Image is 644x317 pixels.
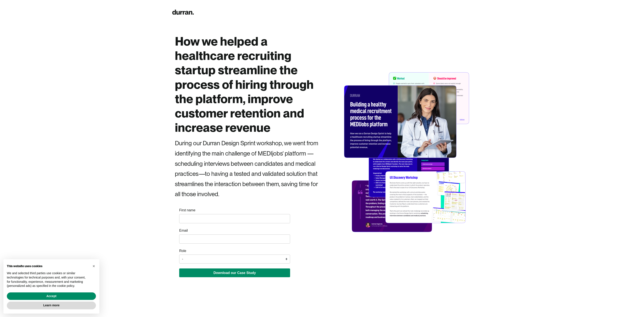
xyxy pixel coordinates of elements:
[179,208,195,213] label: First name
[179,249,186,253] label: Role
[7,271,89,288] p: We and selected third parties use cookies or similar technologies for technical purposes and, wit...
[179,255,290,264] select: role
[179,214,290,223] input: name
[7,302,96,309] button: Learn more
[175,34,321,135] h2: How we helped a healthcare recruiting startup streamline the process of hiring through the platfo...
[179,268,290,277] button: Download our Case Study
[179,234,290,244] input: email
[7,292,96,300] button: Accept
[92,264,95,268] span: ×
[179,228,188,233] label: Email
[175,138,321,199] p: During our Durran Design Sprint workshop, we went from identifying the main challenge of MEDIjobs...
[7,264,89,268] h2: This website uses cookies
[198,170,205,177] em: —
[90,263,97,270] button: Close this notice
